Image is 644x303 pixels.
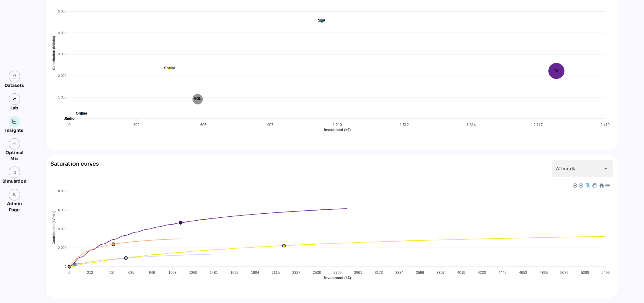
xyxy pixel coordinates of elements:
tspan: 1 000 [58,95,66,99]
tspan: 2961 [354,271,362,275]
text: Investment (k€) [324,276,351,280]
tspan: 8 000 [58,189,66,193]
tspan: 907 [267,123,273,127]
tspan: 3 000 [58,53,66,56]
tspan: 4442 [499,271,507,275]
text: Investment (k€) [324,128,351,132]
tspan: 212 [87,271,93,275]
tspan: 4 000 [58,31,66,35]
tspan: 0 [69,123,71,127]
i: admin_panel_settings [12,193,17,197]
div: Panning [592,183,596,187]
div: Insights [5,127,24,133]
tspan: 5288 [581,271,589,275]
tspan: 5 000 [58,9,66,13]
tspan: 1481 [210,271,218,275]
tspan: 2327 [292,271,300,275]
tspan: 2 419 [601,123,610,127]
tspan: 2 000 [58,246,66,250]
tspan: 3596 [416,271,424,275]
tspan: 2 117 [534,123,543,127]
tspan: 1 512 [400,123,409,127]
tspan: 302 [133,123,139,127]
img: settings.svg [12,170,17,174]
tspan: 3807 [437,271,445,275]
div: Menu [605,183,610,188]
tspan: 2750 [334,271,342,275]
tspan: 2 000 [58,74,66,77]
tspan: 4230 [478,271,486,275]
text: Contribution (kVisits) [52,36,56,70]
div: Zoom In [572,183,577,187]
img: lab.svg [12,97,17,101]
tspan: 6 000 [58,208,66,212]
div: Optimal Mix [2,150,26,162]
tspan: 605 [200,123,206,127]
tspan: 423 [108,271,114,275]
tspan: 1058 [168,271,177,275]
div: Reset Zoom [599,183,604,188]
img: graph.svg [12,119,17,124]
tspan: 1692 [230,271,239,275]
tspan: 3173 [375,271,383,275]
div: Lab [8,105,21,111]
i: grain [12,142,17,146]
tspan: 635 [128,271,134,275]
tspan: 1 210 [333,123,342,127]
tspan: 4 000 [58,227,66,231]
span: All media [556,166,577,171]
text: Contribution (kVisits) [52,211,56,245]
tspan: 1904 [251,271,259,275]
div: Datasets [5,82,24,88]
tspan: 0 [69,271,71,275]
div: Selection Zoom [585,183,590,188]
tspan: 0 [65,117,66,120]
div: Simulation [2,178,26,184]
div: Saturation curves [50,160,99,177]
tspan: 5499 [602,271,610,275]
i: arrow_drop_down [602,165,609,172]
tspan: 3384 [395,271,404,275]
tspan: 1269 [189,271,197,275]
tspan: 2115 [272,271,280,275]
tspan: 5076 [560,271,568,275]
tspan: 4019 [457,271,466,275]
div: Zoom Out [578,183,583,187]
div: Admin Page [2,201,26,213]
img: data.svg [12,74,17,79]
tspan: 4865 [540,271,548,275]
tspan: 1 814 [467,123,476,127]
tspan: 846 [149,271,155,275]
tspan: 0 [65,265,66,268]
tspan: 2538 [313,271,321,275]
tspan: 4653 [519,271,527,275]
